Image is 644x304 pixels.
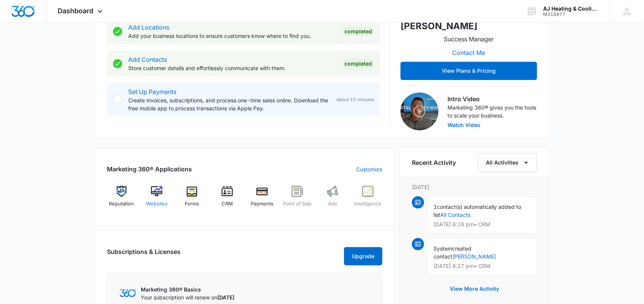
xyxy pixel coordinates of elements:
[543,12,598,17] div: account id
[353,186,382,213] a: Intelligence
[412,158,456,167] h6: Recent Activity
[434,204,437,210] span: 1
[412,183,537,191] p: [DATE]
[440,212,470,218] a: All Contacts
[146,200,168,208] span: Websites
[251,200,273,208] span: Payments
[434,245,471,260] span: created contact
[177,186,207,213] a: Forms
[434,263,531,269] p: [DATE] 6:27 pm • CRM
[452,253,496,260] a: [PERSON_NAME]
[248,186,277,213] a: Payments
[185,200,199,208] span: Forms
[336,96,374,103] span: About 15 minutes
[434,245,452,252] span: System
[356,165,382,173] a: Customize
[401,92,438,130] img: Intro Video
[283,200,312,208] span: Point of Sale
[434,222,531,227] p: [DATE] 6:28 pm • CRM
[128,88,176,96] a: Set Up Payments
[318,186,347,213] a: Ads
[141,285,234,293] p: Marketing 360® Basics
[354,200,381,208] span: Intelligence
[128,24,169,31] a: Add Locations
[543,6,598,12] div: account name
[212,186,242,213] a: CRM
[478,153,537,172] button: All Activities
[221,200,233,208] span: CRM
[442,280,507,298] button: View More Activity
[444,34,494,44] p: Success Manager
[283,186,312,213] a: Point of Sale
[142,186,171,213] a: Websites
[328,200,337,208] span: Ads
[344,247,382,265] button: Upgrade
[119,289,136,297] img: Marketing 360 Logo
[217,294,234,301] span: [DATE]
[109,200,134,208] span: Reputation
[448,94,537,103] h3: Intro Video
[128,56,167,63] a: Add Contacts
[128,32,336,40] p: Add your business locations to ensure customers know where to find you.
[128,64,336,72] p: Store customer details and effortlessly communicate with them.
[107,165,192,174] h2: Marketing 360® Applications
[448,122,481,128] button: Watch Video
[445,44,493,62] button: Contact Me
[107,247,181,262] h2: Subscriptions & Licenses
[342,27,374,36] div: Completed
[434,204,521,218] span: contact(s) automatically added to list
[448,103,537,119] p: Marketing 360® gives you the tools to scale your business.
[128,96,330,112] p: Create invoices, subscriptions, and process one-time sales online. Download the free mobile app t...
[401,62,537,80] button: View Plans & Pricing
[141,293,234,301] p: Your subscription will renew on
[58,7,94,15] span: Dashboard
[342,59,374,68] div: Completed
[107,186,136,213] a: Reputation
